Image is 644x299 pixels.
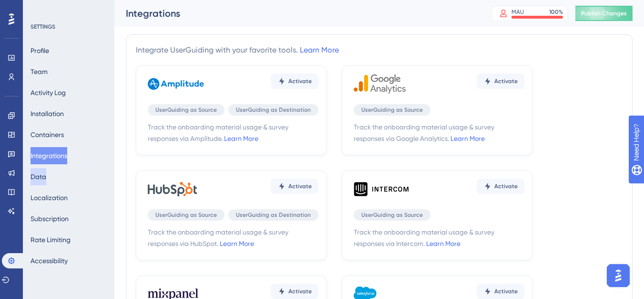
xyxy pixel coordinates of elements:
[354,121,524,144] span: Track the onboarding material usage & survey responses via Google Analytics.
[148,121,318,144] span: Track the onboarding material usage & survey responses via Amplitude.
[22,2,60,14] span: Need Help?
[224,135,258,142] a: Learn More
[288,182,312,190] span: Activate
[549,8,563,16] div: 100 %
[31,42,49,59] button: Profile
[300,45,339,54] a: Learn More
[494,182,518,190] span: Activate
[31,126,64,143] button: Containers
[31,84,66,101] button: Activity Log
[604,261,633,290] iframe: UserGuiding AI Assistant Launcher
[494,77,518,85] span: Activate
[148,226,318,249] span: Track the onboarding material usage & survey responses via HubSpot.
[31,147,67,164] button: Integrations
[31,231,71,248] button: Rate Limiting
[361,211,423,219] span: UserGuiding as Source
[288,288,312,295] span: Activate
[426,240,460,247] a: Learn More
[271,74,318,89] button: Activate
[354,226,524,249] span: Track the onboarding material usage & survey responses via Intercom.
[236,211,311,219] span: UserGuiding as Destination
[31,210,69,227] button: Subscription
[31,168,46,185] button: Data
[126,7,468,20] div: Integrations
[31,63,48,80] button: Team
[575,6,633,21] button: Publish Changes
[136,44,339,56] div: Integrate UserGuiding with your favorite tools.
[494,288,518,295] span: Activate
[155,106,217,114] span: UserGuiding as Source
[236,106,311,114] span: UserGuiding as Destination
[477,74,524,89] button: Activate
[450,135,485,142] a: Learn More
[511,8,524,16] div: MAU
[220,240,254,247] a: Learn More
[155,211,217,219] span: UserGuiding as Source
[477,284,524,299] button: Activate
[581,10,627,17] span: Publish Changes
[31,252,68,269] button: Accessibility
[271,284,318,299] button: Activate
[31,189,68,206] button: Localization
[288,77,312,85] span: Activate
[271,179,318,194] button: Activate
[477,179,524,194] button: Activate
[31,23,108,31] div: SETTINGS
[361,106,423,114] span: UserGuiding as Source
[31,105,64,122] button: Installation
